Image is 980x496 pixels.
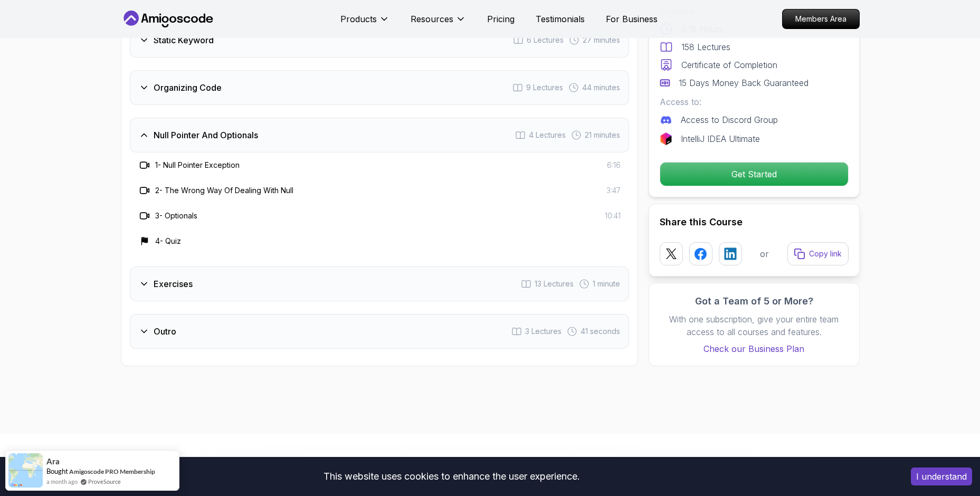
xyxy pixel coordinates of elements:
[660,97,701,107] ya-tr-span: Access to:
[130,118,629,152] button: Null Pointer And Optionals4 Lectures 21 minutes
[679,78,808,88] ya-tr-span: 15 Days Money Back Guaranteed
[130,314,629,349] button: Outro3 Lectures 41 seconds
[582,83,620,92] ya-tr-span: 44 minutes
[340,13,389,34] button: Products
[46,457,60,466] span: Ara
[544,279,574,288] ya-tr-span: Lectures
[130,23,629,58] button: Static Keyword6 Lectures 27 minutes
[155,211,197,221] h3: 3 - Optionals
[660,132,672,145] img: jetbrains logo
[681,60,777,70] ya-tr-span: Certificate of Completion
[130,266,629,301] button: Exercises13 Lectures 1 minute
[681,42,730,52] ya-tr-span: 158 Lectures
[525,326,562,337] span: 3 Lectures
[324,471,580,482] ya-tr-span: This website uses cookies to enhance the user experience.
[703,344,804,354] ya-tr-span: Check our Business Plan
[669,314,839,337] ya-tr-span: With one subscription, give your entire team access to all courses and features.
[916,471,967,482] ya-tr-span: I understand
[155,160,240,170] h3: 1 - Null Pointer Exception
[607,160,621,170] span: 6:16
[69,468,155,475] a: Amigoscode PRO Membership
[583,35,620,44] ya-tr-span: 27 minutes
[585,130,620,139] ya-tr-span: 21 minutes
[536,130,566,139] ya-tr-span: Lectures
[88,477,121,486] a: ProveSource
[529,130,534,139] ya-tr-span: 4
[411,13,466,34] button: Resources
[606,13,658,25] a: For Business
[535,279,541,288] ya-tr-span: 13
[155,236,181,246] h3: 4 - Quiz
[527,35,531,44] ya-tr-span: 6
[787,242,849,265] button: Copy link
[340,14,377,24] ya-tr-span: Products
[760,249,769,259] ya-tr-span: or
[130,70,629,105] button: Organizing Code9 Lectures 44 minutes
[681,133,760,144] ya-tr-span: IntelliJ IDEA Ultimate
[782,9,860,29] a: Members Area
[660,162,849,186] button: Get Started
[581,326,620,337] span: 41 seconds
[411,14,453,24] ya-tr-span: Resources
[681,115,778,125] ya-tr-span: Access to Discord Group
[154,279,193,289] ya-tr-span: Exercises
[487,13,515,25] a: Pricing
[606,185,621,196] span: 3:47
[8,453,43,488] img: provesource social proof notification image
[809,249,842,259] ya-tr-span: Copy link
[593,279,620,288] ya-tr-span: 1 minute
[606,14,658,24] ya-tr-span: For Business
[795,14,846,23] ya-tr-span: Members Area
[695,295,813,307] ya-tr-span: Got a Team of 5 or More?
[46,467,68,475] span: Bought
[660,216,743,227] ya-tr-span: Share this Course
[536,13,585,25] a: Testimonials
[154,35,214,45] ya-tr-span: Static Keyword
[533,83,563,92] ya-tr-span: Lectures
[731,169,777,179] ya-tr-span: Get Started
[536,14,585,24] ya-tr-span: Testimonials
[46,477,78,486] span: a month ago
[911,468,972,485] button: Accept cookies
[155,185,293,196] h3: 2 - The Wrong Way Of Dealing With Null
[526,83,531,92] ya-tr-span: 9
[154,325,176,338] h3: Outro
[487,14,515,24] ya-tr-span: Pricing
[154,82,222,93] ya-tr-span: Organizing Code
[534,35,564,44] ya-tr-span: Lectures
[660,342,849,355] a: Check our Business Plan
[605,211,621,221] span: 10:41
[154,130,258,140] ya-tr-span: Null Pointer And Optionals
